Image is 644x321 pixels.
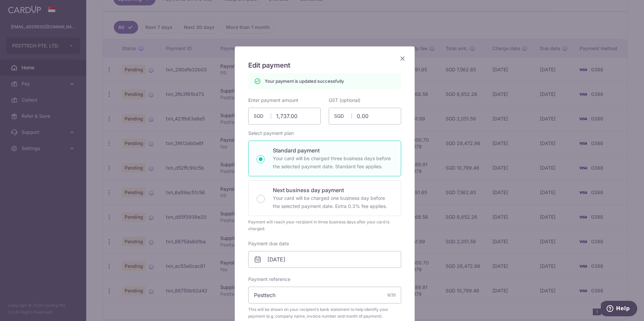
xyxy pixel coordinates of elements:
[248,276,290,283] label: Payment reference
[248,251,401,268] input: DD / MM / YYYY
[273,186,393,194] p: Next business day payment
[329,108,401,124] input: 0.00
[248,130,294,137] label: Select payment plan
[248,108,321,124] input: 0.00
[334,113,352,119] span: SGD
[248,306,401,320] span: This will be shown on your recipient’s bank statement to help identify your payment (e.g. company...
[387,292,396,298] div: 8/35
[248,97,298,104] label: Enter payment amount
[248,219,401,232] div: Payment will reach your recipient in three business days after your card is charged.
[265,78,344,84] p: Your payment is updated successfully
[329,97,360,104] label: GST (optional)
[601,301,637,318] iframe: Opens a widget where you can find more information
[248,60,401,71] h5: Edit payment
[273,154,393,171] p: Your card will be charged three business days before the selected payment date. Standard fee appl...
[248,240,289,247] label: Payment due date
[273,146,393,154] p: Standard payment
[273,194,393,210] p: Your card will be charged one business day before the selected payment date. Extra 0.3% fee applies.
[254,113,271,119] span: SGD
[398,55,407,63] button: Close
